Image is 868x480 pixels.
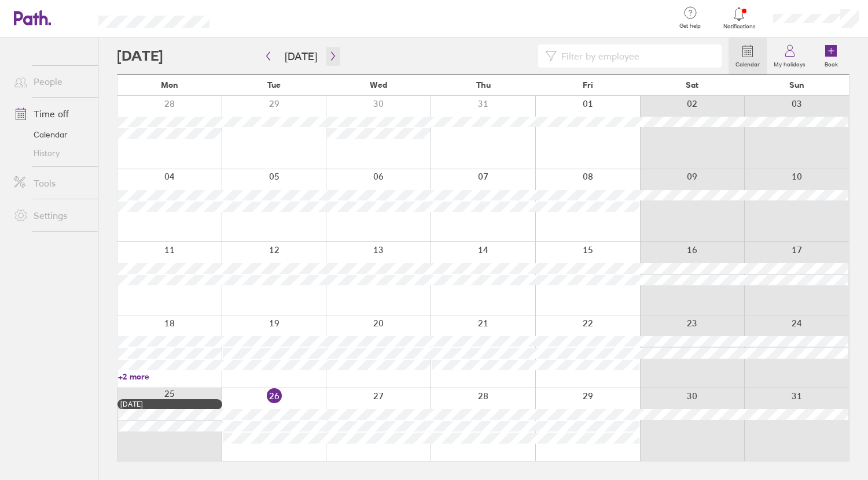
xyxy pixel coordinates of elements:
[686,80,698,90] span: Sat
[818,58,845,68] label: Book
[583,80,593,90] span: Fri
[120,400,219,408] div: [DATE]
[720,23,758,30] span: Notifications
[275,47,326,66] button: [DATE]
[118,371,222,382] a: +2 more
[812,38,849,75] a: Book
[767,38,812,75] a: My holidays
[729,38,767,75] a: Calendar
[5,204,98,227] a: Settings
[370,80,387,90] span: Wed
[671,23,709,29] span: Get help
[5,172,98,195] a: Tools
[5,144,98,162] a: History
[557,45,715,67] input: Filter by employee
[267,80,281,90] span: Tue
[720,6,758,30] a: Notifications
[476,80,491,90] span: Thu
[729,58,767,68] label: Calendar
[5,125,98,144] a: Calendar
[5,102,98,125] a: Time off
[789,80,804,90] span: Sun
[767,58,812,68] label: My holidays
[161,80,178,90] span: Mon
[5,70,98,93] a: People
